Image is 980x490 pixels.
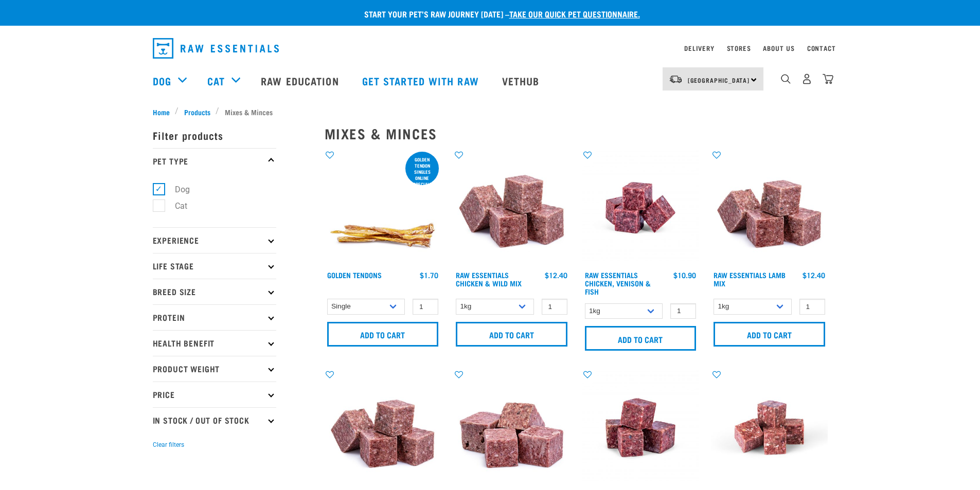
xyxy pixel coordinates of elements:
div: $1.70 [420,271,438,279]
input: 1 [413,299,438,315]
img: ?1041 RE Lamb Mix 01 [711,150,828,266]
input: 1 [542,299,567,315]
p: Experience [153,227,276,253]
a: Products [179,106,216,117]
img: Beef Mackerel 1 [711,369,828,486]
a: Golden Tendons [327,273,382,277]
span: Products [184,106,210,117]
a: Raw Essentials Chicken & Wild Mix [456,273,522,285]
img: home-icon-1@2x.png [781,74,791,84]
img: 1113 RE Venison Mix 01 [453,369,570,486]
a: take our quick pet questionnaire. [509,11,640,16]
p: In Stock / Out Of Stock [153,407,276,433]
p: Price [153,382,276,407]
p: Protein [153,304,276,330]
input: Add to cart [714,322,825,347]
img: Venison Egg 1616 [582,369,699,486]
input: 1 [799,299,825,315]
a: Dog [153,73,171,88]
a: Raw Essentials Chicken, Venison & Fish [585,273,651,293]
img: ?1041 RE Lamb Mix 01 [325,369,441,486]
p: Pet Type [153,148,276,174]
a: Stores [727,46,751,50]
div: $12.40 [803,271,825,279]
a: Cat [207,73,225,88]
a: Raw Education [251,60,351,101]
p: Product Weight [153,356,276,382]
a: Vethub [492,60,553,101]
a: Get started with Raw [352,60,492,101]
input: Add to cart [327,322,439,347]
h2: Mixes & Minces [325,125,828,141]
p: Breed Size [153,279,276,304]
a: Raw Essentials Lamb Mix [714,273,786,285]
input: Add to cart [456,322,567,347]
nav: breadcrumbs [153,106,828,117]
p: Life Stage [153,253,276,279]
img: home-icon@2x.png [823,74,833,84]
p: Health Benefit [153,330,276,356]
button: Clear filters [153,440,184,449]
label: Dog [158,183,194,196]
div: Golden Tendon singles online special! [405,152,439,192]
img: Pile Of Cubed Chicken Wild Meat Mix [453,150,570,266]
img: Raw Essentials Logo [153,38,279,59]
span: Home [153,106,170,117]
nav: dropdown navigation [145,34,836,63]
div: $10.90 [673,271,696,279]
img: user.png [801,74,812,84]
input: 1 [670,303,696,319]
a: Delivery [684,46,714,50]
input: Add to cart [585,326,697,351]
a: About Us [763,46,794,50]
img: 1293 Golden Tendons 01 [325,150,441,266]
label: Cat [158,199,191,212]
p: Filter products [153,122,276,148]
span: [GEOGRAPHIC_DATA] [688,78,750,82]
a: Home [153,106,175,117]
img: van-moving.png [669,75,683,84]
a: Contact [807,46,836,50]
img: Chicken Venison mix 1655 [582,150,699,266]
div: $12.40 [545,271,567,279]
